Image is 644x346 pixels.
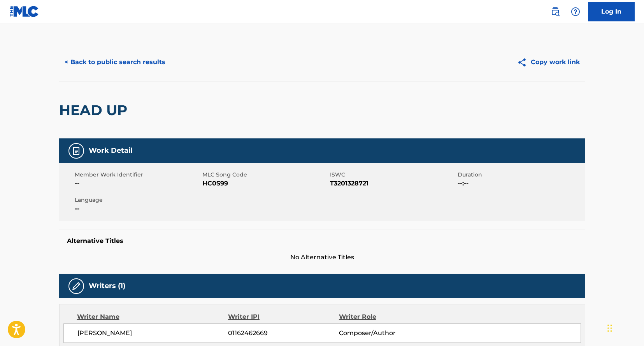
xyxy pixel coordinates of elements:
span: Language [75,196,200,204]
span: [PERSON_NAME] [77,329,228,338]
span: -- [75,179,200,188]
img: MLC Logo [9,6,39,17]
h5: Writers (1) [89,281,125,290]
img: search [551,7,560,16]
span: HC0S99 [202,179,328,188]
span: -- [75,204,200,213]
img: help [571,7,580,16]
button: Copy work link [512,52,585,72]
span: T3201328721 [330,179,456,188]
div: Writer Name [77,312,228,322]
h2: HEAD UP [59,101,131,119]
div: Writer Role [339,312,440,322]
span: --:-- [458,179,583,188]
h5: Alternative Titles [67,237,577,245]
div: Drag [607,316,612,340]
span: ISWC [330,171,456,179]
iframe: Chat Widget [605,309,644,346]
a: Log In [588,2,635,21]
img: Work Detail [72,146,81,156]
span: 01162462669 [228,329,339,338]
a: Public Search [547,4,563,19]
span: No Alternative Titles [59,253,585,262]
div: Writer IPI [228,312,339,322]
h5: Work Detail [89,146,132,155]
div: Help [568,4,583,19]
span: Member Work Identifier [75,171,200,179]
span: MLC Song Code [202,171,328,179]
span: Duration [458,171,583,179]
span: Composer/Author [339,329,440,338]
button: < Back to public search results [59,52,171,72]
img: Writers [72,281,81,291]
img: Copy work link [517,58,531,67]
